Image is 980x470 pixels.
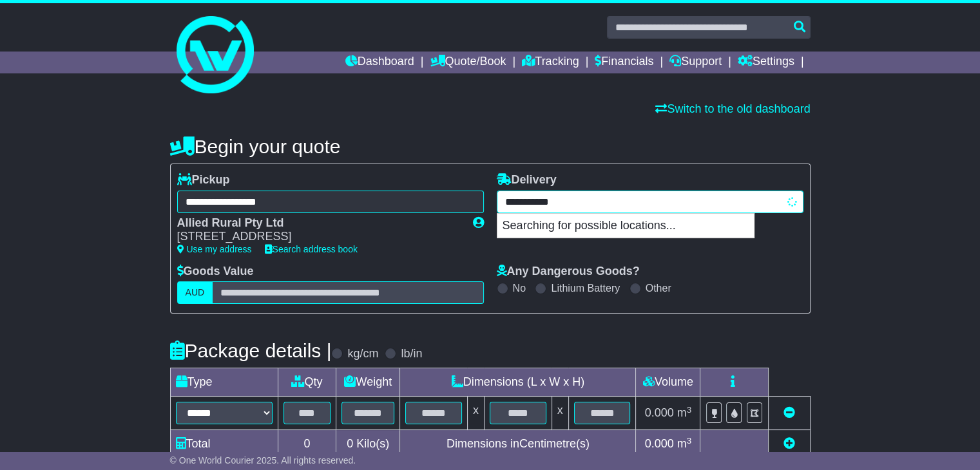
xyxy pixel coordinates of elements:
[400,430,636,458] td: Dimensions in Centimetre(s)
[669,52,722,73] a: Support
[177,265,254,279] label: Goods Value
[177,281,213,304] label: AUD
[497,173,557,187] label: Delivery
[170,430,278,458] td: Total
[522,52,579,73] a: Tracking
[170,368,278,397] td: Type
[552,397,568,430] td: x
[645,406,674,419] span: 0.000
[677,437,692,450] span: m
[513,282,526,294] label: No
[497,265,640,279] label: Any Dangerous Goods?
[336,368,400,397] td: Weight
[677,406,692,419] span: m
[636,368,700,397] td: Volume
[783,437,795,450] a: Add new item
[645,437,674,450] span: 0.000
[783,406,795,419] a: Remove this item
[595,52,653,73] a: Financials
[430,52,506,73] a: Quote/Book
[177,230,460,244] div: [STREET_ADDRESS]
[738,52,794,73] a: Settings
[687,405,692,415] sup: 3
[400,368,636,397] td: Dimensions (L x W x H)
[347,347,378,361] label: kg/cm
[278,368,336,397] td: Qty
[687,436,692,446] sup: 3
[467,397,484,430] td: x
[497,214,754,238] p: Searching for possible locations...
[177,173,230,187] label: Pickup
[347,437,353,450] span: 0
[551,282,620,294] label: Lithium Battery
[177,244,252,254] a: Use my address
[170,136,811,157] h4: Begin your quote
[177,216,460,230] div: Allied Rural Pty Ltd
[170,455,356,465] span: © One World Courier 2025. All rights reserved.
[655,102,810,115] a: Switch to the old dashboard
[401,347,422,361] label: lb/in
[170,340,332,361] h4: Package details |
[278,430,336,458] td: 0
[265,244,358,254] a: Search address book
[646,282,671,294] label: Other
[336,430,400,458] td: Kilo(s)
[497,191,803,213] typeahead: Please provide city
[345,52,414,73] a: Dashboard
